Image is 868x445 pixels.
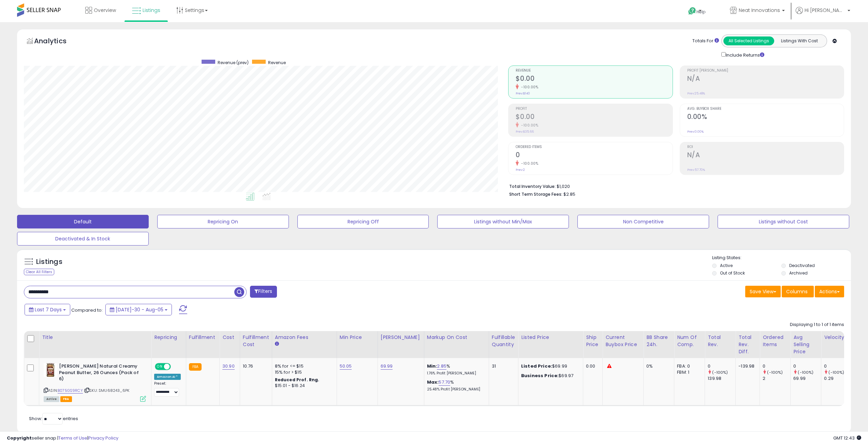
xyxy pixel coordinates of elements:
div: 139.98 [708,375,735,382]
div: Title [42,334,148,341]
small: (-100%) [828,370,844,375]
div: $69.97 [521,373,578,379]
div: -139.98 [738,363,754,369]
small: (-100%) [767,370,783,375]
div: Repricing [154,334,183,341]
span: Avg. Buybox Share [687,107,844,111]
button: [DATE]-30 - Aug-05 [105,304,172,315]
div: 0.29 [824,375,852,382]
span: Last 7 Days [35,306,62,313]
div: Min Price [340,334,375,341]
a: Terms of Use [58,435,87,441]
h5: Listings [36,257,62,267]
button: Repricing Off [297,215,429,228]
span: ROI [687,145,844,149]
span: Ordered Items [516,145,672,149]
h2: N/A [687,75,844,84]
span: Hi [PERSON_NAME] [805,7,845,14]
li: $1,020 [509,182,839,190]
span: Neat Innovations [739,7,780,14]
div: 2 [763,375,790,382]
p: 1.76% Profit [PERSON_NAME] [427,371,484,376]
div: 0 [763,363,790,369]
a: 30.90 [222,363,235,370]
small: Prev: $140 [516,91,530,95]
div: Markup on Cost [427,334,486,341]
p: Listing States: [712,255,851,261]
button: Non Competitive [577,215,709,228]
div: Include Returns [716,51,773,59]
a: 69.99 [381,363,393,370]
div: Total Rev. Diff. [738,334,757,355]
div: Ordered Items [763,334,788,348]
div: Fulfillment Cost [243,334,269,348]
span: ON [156,364,164,370]
a: 50.05 [340,363,352,370]
div: 0% [646,363,669,369]
div: [PERSON_NAME] [381,334,421,341]
span: Profit [PERSON_NAME] [687,69,844,73]
div: 0.00 [586,363,597,369]
small: -100.00% [519,85,538,90]
label: Archived [789,270,808,276]
b: [PERSON_NAME] Natural Creamy Peanut Butter, 26 Ounces (Pack of 6) [59,363,142,384]
button: Listings With Cost [774,36,825,45]
div: 31 [492,363,513,369]
small: Prev: $35.66 [516,130,534,134]
h5: Analytics [34,36,80,47]
button: Columns [782,286,814,297]
i: Get Help [688,7,696,15]
a: 2.85 [437,363,446,370]
span: Compared to: [71,307,103,313]
b: Total Inventory Value: [509,183,556,189]
b: Min: [427,363,437,369]
small: Prev: 25.48% [687,91,705,95]
div: Preset: [154,381,181,397]
div: % [427,363,484,376]
div: ASIN: [44,363,146,401]
div: Total Rev. [708,334,733,348]
img: 51xq8c7CMPL._SL40_.jpg [44,363,57,377]
label: Out of Stock [720,270,745,276]
div: 0 [708,363,735,369]
small: Amazon Fees. [275,341,279,347]
div: FBA: 0 [677,363,700,369]
label: Active [720,263,733,268]
div: Velocity [824,334,849,341]
div: 0 [824,363,852,369]
span: OFF [170,364,181,370]
div: Clear All Filters [24,269,54,275]
div: Amazon Fees [275,334,334,341]
div: BB Share 24h. [646,334,671,348]
b: Reduced Prof. Rng. [275,377,320,383]
span: Columns [786,288,808,295]
th: The percentage added to the cost of goods (COGS) that forms the calculator for Min & Max prices. [424,331,489,358]
small: Prev: 57.70% [687,168,705,172]
small: -100.00% [519,161,538,166]
span: Revenue (prev) [218,60,249,65]
button: Filters [250,286,277,298]
div: Fulfillable Quantity [492,334,515,348]
button: Save View [745,286,781,297]
strong: Copyright [7,435,32,441]
button: All Selected Listings [723,36,774,45]
div: 15% for > $15 [275,369,332,375]
div: Fulfillment [189,334,217,341]
b: Short Term Storage Fees: [509,191,562,197]
span: $2.85 [563,191,575,197]
div: Num of Comp. [677,334,702,348]
span: 2025-08-13 12:43 GMT [833,435,861,441]
h2: $0.00 [516,75,672,84]
div: FBM: 1 [677,369,700,375]
small: -100.00% [519,123,538,128]
div: % [427,379,484,392]
span: Listings [143,7,160,14]
small: FBA [189,363,202,371]
button: Repricing On [157,215,289,228]
div: $69.99 [521,363,578,369]
h2: $0.00 [516,113,672,122]
b: Max: [427,379,439,385]
span: All listings currently available for purchase on Amazon [44,396,59,402]
div: 8% for <= $15 [275,363,332,369]
small: (-100%) [798,370,813,375]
